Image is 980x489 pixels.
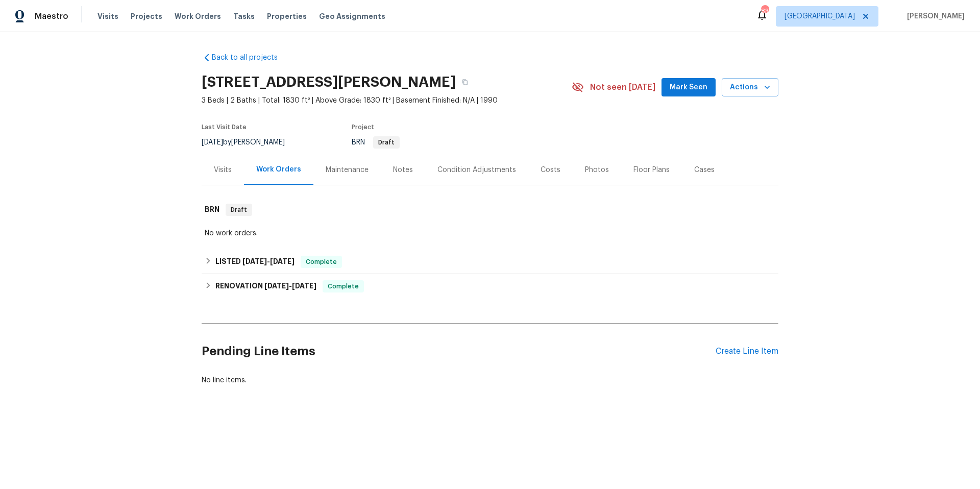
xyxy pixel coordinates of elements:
[352,139,400,146] span: BRN
[242,258,295,265] span: -
[202,250,778,274] div: LISTED [DATE]-[DATE]Complete
[97,11,118,21] span: Visits
[202,124,247,130] span: Last Visit Date
[233,13,255,20] span: Tasks
[437,165,516,175] div: Condition Adjustments
[670,81,707,94] span: Mark Seen
[326,165,369,175] div: Maintenance
[202,95,572,106] span: 3 Beds | 2 Baths | Total: 1830 ft² | Above Grade: 1830 ft² | Basement Finished: N/A | 1990
[270,258,295,265] span: [DATE]
[374,139,399,145] span: Draft
[352,124,374,130] span: Project
[302,257,341,267] span: Complete
[633,165,670,175] div: Floor Plans
[456,73,474,91] button: Copy Address
[785,11,855,21] span: [GEOGRAPHIC_DATA]
[202,53,300,63] a: Back to all projects
[585,165,609,175] div: Photos
[722,78,778,97] button: Actions
[324,281,363,291] span: Complete
[202,136,297,149] div: by [PERSON_NAME]
[215,280,316,292] h6: RENOVATION
[205,204,219,216] h6: BRN
[264,282,289,289] span: [DATE]
[590,82,655,92] span: Not seen [DATE]
[202,77,456,87] h2: [STREET_ADDRESS][PERSON_NAME]
[202,375,778,385] div: No line items.
[730,81,770,94] span: Actions
[292,282,316,289] span: [DATE]
[903,11,965,21] span: [PERSON_NAME]
[131,11,162,21] span: Projects
[242,258,267,265] span: [DATE]
[716,347,778,356] div: Create Line Item
[267,11,307,21] span: Properties
[215,256,295,268] h6: LISTED
[227,205,251,215] span: Draft
[175,11,221,21] span: Work Orders
[202,139,223,146] span: [DATE]
[202,193,778,226] div: BRN Draft
[761,6,768,16] div: 83
[661,78,716,97] button: Mark Seen
[393,165,413,175] div: Notes
[202,328,716,375] h2: Pending Line Items
[256,164,301,175] div: Work Orders
[35,11,68,21] span: Maestro
[264,282,316,289] span: -
[214,165,232,175] div: Visits
[205,228,775,238] div: No work orders.
[541,165,560,175] div: Costs
[319,11,385,21] span: Geo Assignments
[694,165,715,175] div: Cases
[202,274,778,299] div: RENOVATION [DATE]-[DATE]Complete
